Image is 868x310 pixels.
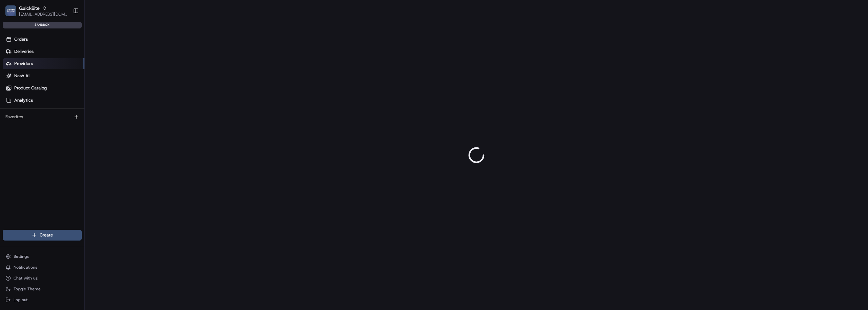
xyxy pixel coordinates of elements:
img: QuickBite [5,5,16,16]
span: Chat with us! [14,275,38,281]
a: Deliveries [3,46,84,57]
button: [EMAIL_ADDRESS][DOMAIN_NAME] [19,12,67,17]
button: Log out [3,295,82,305]
a: Orders [3,34,84,45]
button: QuickBiteQuickBite[EMAIL_ADDRESS][DOMAIN_NAME] [3,3,70,19]
span: Log out [14,297,27,303]
button: QuickBite [19,5,40,12]
a: Providers [3,58,84,69]
div: Favorites [3,111,82,122]
span: Nash AI [14,73,29,79]
button: Notifications [3,263,82,272]
div: sandbox [3,22,82,28]
button: Toggle Theme [3,284,82,294]
a: Analytics [3,95,84,106]
span: Product Catalog [14,85,47,91]
button: Create [3,230,82,241]
button: Chat with us! [3,273,82,283]
button: Settings [3,252,82,261]
a: Nash AI [3,70,84,81]
span: Notifications [14,265,37,270]
span: Deliveries [14,48,34,55]
span: Analytics [14,97,33,103]
span: Toggle Theme [14,286,41,292]
span: Providers [14,61,33,67]
span: Orders [14,36,28,42]
span: Create [40,232,53,238]
a: Product Catalog [3,83,84,94]
span: Settings [14,254,29,259]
